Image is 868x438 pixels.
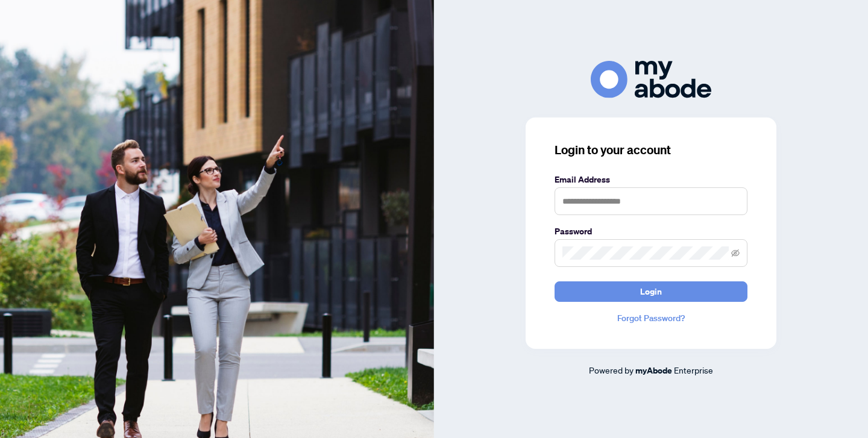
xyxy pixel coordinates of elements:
h3: Login to your account [555,142,747,158]
span: Powered by [589,364,634,375]
label: Email Address [555,173,747,186]
span: Login [640,282,662,301]
a: Forgot Password? [555,311,747,325]
label: Password [555,225,747,238]
span: Enterprise [674,364,713,375]
button: Login [555,281,747,302]
span: eye-invisible [731,249,740,257]
a: myAbode [635,364,672,377]
img: ma-logo [591,61,711,98]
